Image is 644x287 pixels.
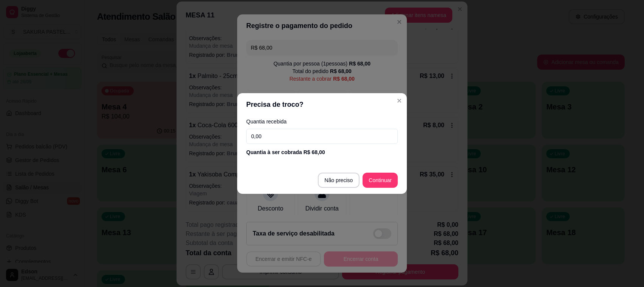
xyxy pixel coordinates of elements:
header: Precisa de troco? [237,93,407,116]
button: Não preciso [318,173,360,188]
label: Quantia recebida [246,119,398,124]
button: Close [393,95,405,107]
div: Quantia à ser cobrada R$ 68,00 [246,148,398,156]
button: Continuar [363,173,398,188]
